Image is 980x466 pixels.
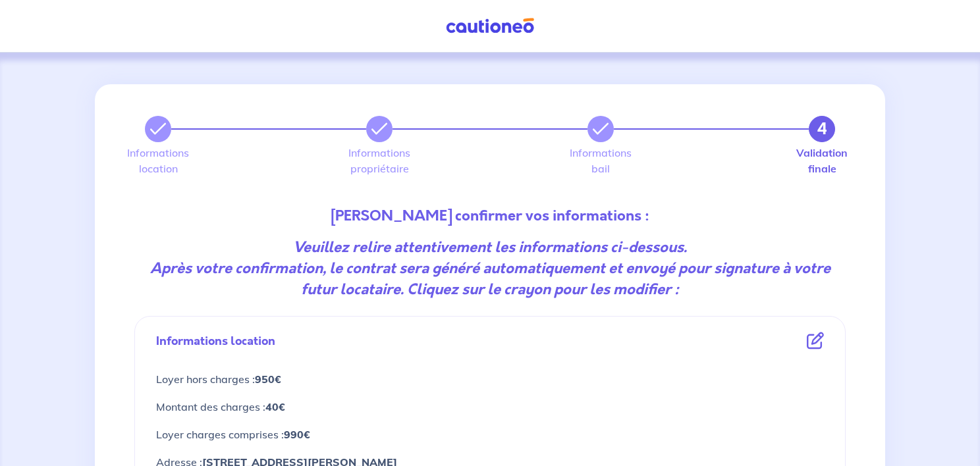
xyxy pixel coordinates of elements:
[156,398,824,415] p: Montant des charges :
[156,371,824,388] p: Loyer hors charges :
[441,18,539,34] img: Cautioneo
[145,147,171,174] label: Informations location
[809,116,835,142] button: 4
[366,147,393,174] label: Informations propriétaire
[156,332,275,349] p: Informations location
[587,147,614,174] label: Informations bail
[265,400,285,413] strong: 40€
[134,205,846,226] p: [PERSON_NAME] confirmer vos informations :
[156,426,824,443] p: Loyer charges comprises :
[255,373,281,386] strong: 950€
[150,258,830,299] em: Après votre confirmation, le contrat sera généré automatiquement et envoyé pour signature à votre...
[809,147,835,174] label: Validation finale
[293,237,687,257] strong: Veuillez relire attentivement les informations ci-dessous.
[284,428,310,441] strong: 990€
